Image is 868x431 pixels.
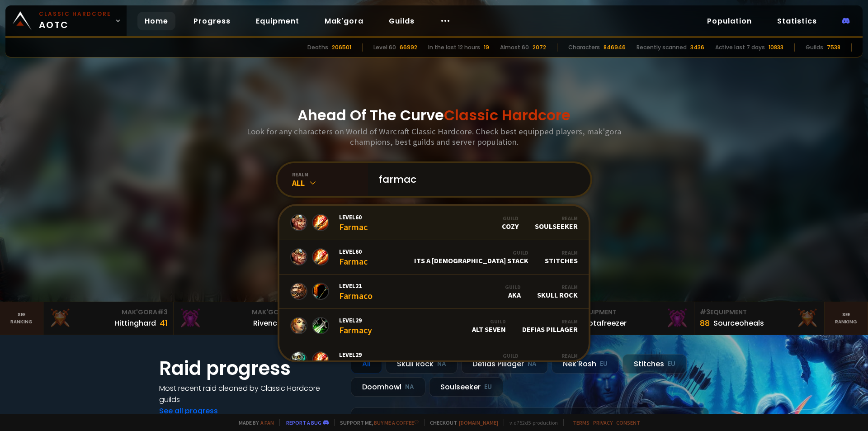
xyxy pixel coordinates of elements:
[334,419,419,426] span: Support me,
[339,316,372,324] span: Level 29
[405,383,414,392] small: NA
[332,43,351,52] div: 206501
[339,282,373,290] span: Level 21
[374,419,419,426] a: Buy me a coffee
[533,43,546,52] div: 2072
[386,354,458,374] div: Skull Rock
[694,302,825,335] a: #3Equipment88Sourceoheals
[253,317,282,329] div: Rivench
[292,171,368,178] div: realm
[373,43,396,52] div: Level 60
[179,308,298,317] div: Mak'Gora
[339,213,368,232] div: Farmac
[186,12,238,30] a: Progress
[535,215,578,231] div: Soulseeker
[233,419,274,426] span: Made by
[339,316,372,336] div: Farmacy
[535,352,578,359] div: Realm
[570,308,689,317] div: Equipment
[39,10,111,32] span: AOTC
[382,12,422,30] a: Guilds
[600,360,608,369] small: EU
[535,215,578,222] div: Realm
[297,104,571,126] h1: Ahead Of The Curve
[5,5,127,36] a: Classic HardcoreAOTC
[339,282,373,301] div: Farmaco
[279,240,589,275] a: Level60FarmacGuildits a [DEMOGRAPHIC_DATA] stackRealmStitches
[414,249,528,256] div: Guild
[159,383,340,405] h4: Most recent raid cleaned by Classic Hardcore guilds
[157,308,168,317] span: # 3
[522,318,578,334] div: Defias Pillager
[700,12,759,30] a: Population
[502,215,519,231] div: Cozy
[279,343,589,378] a: Level29FarmacieGuildPrawn PostureRealmSoulseeker
[114,317,156,329] div: Hittinghard
[159,406,218,416] a: See all progress
[317,12,371,30] a: Mak'gora
[279,206,589,240] a: Level60FarmacGuildCozyRealmSoulseeker
[249,12,307,30] a: Equipment
[564,302,694,335] a: #2Equipment88Notafreezer
[769,43,783,52] div: 10833
[260,419,274,426] a: a fan
[700,308,710,317] span: # 3
[713,317,764,329] div: Sourceoheals
[500,43,529,52] div: Almost 60
[552,354,619,374] div: Nek'Rosh
[160,317,168,329] div: 41
[373,163,580,196] input: Search a character...
[351,354,382,374] div: All
[39,10,111,18] small: Classic Hardcore
[437,360,446,369] small: NA
[505,284,521,290] div: Guild
[137,12,175,30] a: Home
[573,419,590,426] a: Terms
[49,308,168,317] div: Mak'Gora
[537,284,578,290] div: Realm
[825,302,868,335] a: Seeranking
[339,213,368,221] span: Level 60
[668,360,675,369] small: EU
[806,43,823,52] div: Guilds
[339,350,374,370] div: Farmacie
[504,419,558,426] span: v. d752d5 - production
[351,377,425,397] div: Doomhowl
[623,354,687,374] div: Stitches
[537,284,578,299] div: Skull Rock
[286,419,321,426] a: Report a bug
[174,302,304,335] a: Mak'Gora#2Rivench100
[505,284,521,299] div: Aka
[462,352,519,359] div: Guild
[424,419,498,426] span: Checkout
[637,43,687,52] div: Recently scanned
[528,360,537,369] small: NA
[444,105,571,125] span: Classic Hardcore
[568,43,600,52] div: Characters
[428,43,480,52] div: In the last 12 hours
[400,43,417,52] div: 66992
[770,12,824,30] a: Statistics
[604,43,626,52] div: 846946
[339,350,374,359] span: Level 29
[339,247,368,256] span: Level 60
[414,249,528,265] div: its a [DEMOGRAPHIC_DATA] stack
[339,247,368,267] div: Farmac
[583,317,627,329] div: Notafreezer
[243,126,625,147] h3: Look for any characters on World of Warcraft Classic Hardcore. Check best equipped players, mak'g...
[472,318,506,334] div: Alt Seven
[700,317,710,329] div: 88
[484,43,489,52] div: 19
[545,249,578,256] div: Realm
[459,419,498,426] a: [DOMAIN_NAME]
[690,43,704,52] div: 3436
[159,354,340,383] h1: Raid progress
[715,43,765,52] div: Active last 7 days
[307,43,328,52] div: Deaths
[43,302,174,335] a: Mak'Gora#3Hittinghard41
[461,354,548,374] div: Defias Pillager
[593,419,613,426] a: Privacy
[535,352,578,368] div: Soulseeker
[279,309,589,343] a: Level29FarmacyGuildAlt SevenRealmDefias Pillager
[616,419,640,426] a: Consent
